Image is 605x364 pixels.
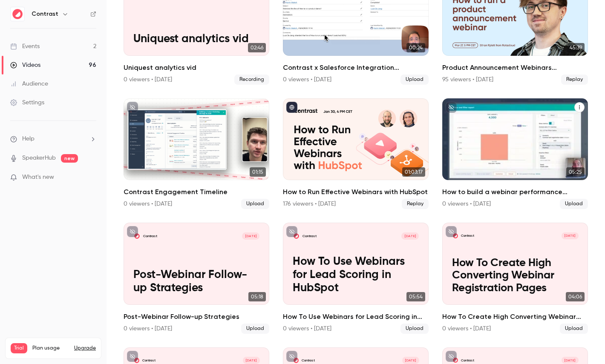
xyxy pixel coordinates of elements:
[124,98,269,209] a: 01:15Contrast Engagement Timeline0 viewers • [DATE]Upload
[283,223,429,333] li: How To Use Webinars for Lead Scoring in HubSpot
[243,357,259,364] span: [DATE]
[446,226,457,237] button: unpublished
[124,63,269,73] h2: Uniquest analytics vid
[283,200,336,208] div: 176 viewers • [DATE]
[142,358,156,363] p: Contrast
[286,351,297,362] button: unpublished
[402,167,425,177] span: 01:03:17
[32,10,58,18] h6: Contrast
[442,187,588,197] h2: How to build a webinar performance dashboard in HubSpot
[283,98,429,209] li: How to Run Effective Webinars with HubSpot
[302,234,317,239] p: Contrast
[248,43,266,52] span: 02:46
[442,223,588,333] a: How To Create High Converting Webinar Registration PagesContrast[DATE]How To Create High Converti...
[446,351,457,362] button: unpublished
[562,232,578,239] span: [DATE]
[22,173,54,182] span: What's new
[566,292,585,301] span: 04:06
[442,75,493,84] div: 95 viewers • [DATE]
[241,199,269,209] span: Upload
[283,324,331,333] div: 0 viewers • [DATE]
[302,358,315,363] p: Contrast
[32,345,69,352] span: Plan usage
[402,199,429,209] span: Replay
[234,75,269,85] span: Recording
[566,167,585,177] span: 05:25
[127,351,138,362] button: unpublished
[10,42,40,51] div: Events
[133,269,259,295] p: Post-Webinar Follow-up Strategies
[133,33,259,46] p: Uniquest analytics vid
[124,187,269,197] h2: Contrast Engagement Timeline
[283,75,331,84] div: 0 viewers • [DATE]
[283,223,429,333] a: How To Use Webinars for Lead Scoring in HubSpotContrast[DATE]How To Use Webinars for Lead Scoring...
[446,102,457,113] button: unpublished
[242,232,259,240] span: [DATE]
[10,135,96,143] li: help-dropdown-opener
[124,200,172,208] div: 0 viewers • [DATE]
[124,98,269,209] li: Contrast Engagement Timeline
[442,324,491,333] div: 0 viewers • [DATE]
[442,223,588,333] li: How To Create High Converting Webinar Registration Pages
[560,324,588,334] span: Upload
[10,80,48,88] div: Audience
[461,358,474,363] p: Contrast
[124,75,172,84] div: 0 viewers • [DATE]
[461,233,474,238] p: Contrast
[124,312,269,322] h2: Post-Webinar Follow-up Strategies
[283,312,429,322] h2: How To Use Webinars for Lead Scoring in HubSpot
[22,135,35,143] span: Help
[442,98,588,209] li: How to build a webinar performance dashboard in HubSpot
[286,226,297,237] button: unpublished
[127,102,138,113] button: unpublished
[22,154,56,163] a: SpeakerHub
[11,343,27,353] span: Trial
[406,292,425,301] span: 05:54
[143,234,157,239] p: Contrast
[452,257,579,295] p: How To Create High Converting Webinar Registration Pages
[561,75,588,85] span: Replay
[402,357,419,364] span: [DATE]
[442,98,588,209] a: 05:25How to build a webinar performance dashboard in HubSpot0 viewers • [DATE]Upload
[241,324,269,334] span: Upload
[10,61,40,69] div: Videos
[562,357,578,364] span: [DATE]
[286,102,297,113] button: published
[567,43,585,52] span: 45:39
[293,255,419,295] p: How To Use Webinars for Lead Scoring in HubSpot
[283,63,429,73] h2: Contrast x Salesforce Integration Announcement
[124,223,269,333] a: Post-Webinar Follow-up StrategiesContrast[DATE]Post-Webinar Follow-up Strategies05:18Post-Webinar...
[400,75,429,85] span: Upload
[283,187,429,197] h2: How to Run Effective Webinars with HubSpot
[442,63,588,73] h2: Product Announcement Webinars Reinvented
[61,154,78,163] span: new
[283,98,429,209] a: 01:03:17How to Run Effective Webinars with HubSpot176 viewers • [DATE]Replay
[248,292,266,301] span: 05:18
[406,43,425,52] span: 00:24
[124,223,269,333] li: Post-Webinar Follow-up Strategies
[560,199,588,209] span: Upload
[442,312,588,322] h2: How To Create High Converting Webinar Registration Pages
[74,345,96,352] button: Upgrade
[401,232,419,240] span: [DATE]
[11,7,24,21] img: Contrast
[127,226,138,237] button: unpublished
[400,324,429,334] span: Upload
[124,324,172,333] div: 0 viewers • [DATE]
[10,98,44,107] div: Settings
[250,167,266,177] span: 01:15
[442,200,491,208] div: 0 viewers • [DATE]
